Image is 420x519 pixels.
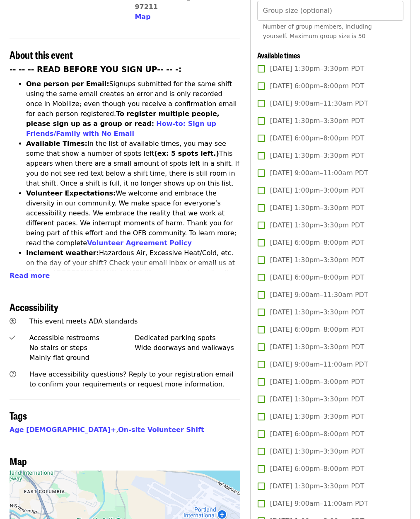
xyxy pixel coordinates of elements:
[29,333,135,343] div: Accessible restrooms
[29,343,135,353] div: No stairs or steps
[10,426,116,434] a: Age [DEMOGRAPHIC_DATA]+
[270,429,364,439] span: [DATE] 6:00pm–8:00pm PDT
[10,426,118,434] span: ,
[87,239,192,247] a: Volunteer Agreement Policy
[270,238,364,248] span: [DATE] 6:00pm–8:00pm PDT
[135,13,150,21] span: Map
[29,317,138,325] span: This event meets ADA standards
[29,370,234,388] span: Have accessibility questions? Reply to your registration email to confirm your requirements or re...
[270,342,364,352] span: [DATE] 1:30pm–3:30pm PDT
[270,133,364,143] span: [DATE] 6:00pm–8:00pm PDT
[10,271,50,281] button: Read more
[270,481,364,491] span: [DATE] 1:30pm–3:30pm PDT
[270,99,368,109] span: [DATE] 9:00am–11:30am PDT
[270,412,364,422] span: [DATE] 1:30pm–3:30pm PDT
[10,272,50,280] span: Read more
[154,150,219,157] strong: (ex: 5 spots left.)
[257,1,403,21] input: [object Object]
[257,50,300,60] span: Available times
[26,249,99,257] strong: Inclement weather:
[270,186,364,196] span: [DATE] 1:00pm–3:00pm PDT
[270,203,364,213] span: [DATE] 1:30pm–3:30pm PDT
[10,47,73,62] span: About this event
[270,116,364,126] span: [DATE] 1:30pm–3:30pm PDT
[270,394,364,404] span: [DATE] 1:30pm–3:30pm PDT
[10,370,16,378] i: question-circle icon
[10,408,27,422] span: Tags
[135,12,150,22] button: Map
[270,273,364,282] span: [DATE] 6:00pm–8:00pm PDT
[118,426,204,434] a: On-site Volunteer Shift
[270,360,368,369] span: [DATE] 9:00am–11:00am PDT
[10,317,16,325] i: universal-access icon
[270,307,364,317] span: [DATE] 1:30pm–3:30pm PDT
[270,499,368,509] span: [DATE] 9:00am–11:00am PDT
[10,65,182,74] strong: -- -- -- READ BEFORE YOU SIGN UP-- -- -:
[270,168,368,178] span: [DATE] 9:00am–11:00am PDT
[26,79,240,139] li: Signups submitted for the same shift using the same email creates an error and is only recorded o...
[26,189,116,197] strong: Volunteer Expectations:
[26,140,87,147] strong: Available Times:
[135,343,240,353] div: Wide doorways and walkways
[135,333,240,343] div: Dedicated parking spots
[26,80,109,88] strong: One person per Email:
[26,110,220,128] strong: To register multiple people, please sign up as a group or read:
[29,353,135,363] div: Mainly flat ground
[10,454,27,468] span: Map
[270,220,364,230] span: [DATE] 1:30pm–3:30pm PDT
[270,290,368,300] span: [DATE] 9:00am–11:30am PDT
[26,248,240,298] li: Hazardous Air, Excessive Heat/Cold, etc. on the day of your shift? Check your email inbox or emai...
[270,377,364,387] span: [DATE] 1:00pm–3:00pm PDT
[26,188,240,248] li: We welcome and embrace the diversity in our community. We make space for everyone’s accessibility...
[270,64,364,74] span: [DATE] 1:30pm–3:30pm PDT
[270,255,364,265] span: [DATE] 1:30pm–3:30pm PDT
[270,151,364,161] span: [DATE] 1:30pm–3:30pm PDT
[270,325,364,335] span: [DATE] 6:00pm–8:00pm PDT
[270,464,364,474] span: [DATE] 6:00pm–8:00pm PDT
[26,139,240,188] li: In the list of available times, you may see some that show a number of spots left This appears wh...
[26,120,216,138] a: How-to: Sign up Friends/Family with No Email
[263,23,372,39] span: Number of group members, including yourself. Maximum group size is 50
[270,81,364,91] span: [DATE] 6:00pm–8:00pm PDT
[10,334,15,342] i: check icon
[10,299,58,314] span: Accessibility
[270,447,364,456] span: [DATE] 1:30pm–3:30pm PDT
